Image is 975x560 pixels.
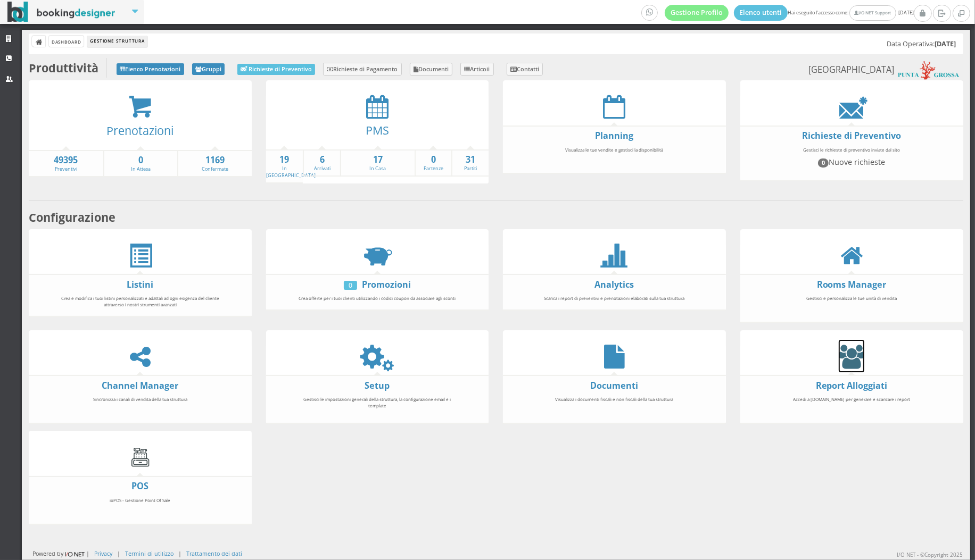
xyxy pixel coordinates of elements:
[178,549,181,557] div: |
[887,40,956,48] h5: Data Operativa:
[528,142,701,170] div: Visualizza le tue vendite e gestisci la disponibilità
[54,492,226,521] div: ioPOS - Gestione Point Of Sale
[344,281,357,290] div: 0
[528,391,701,420] div: Visualizza i documenti fiscali e non fiscali della tua struttura
[192,63,225,75] a: Gruppi
[29,154,103,173] a: 49395Preventivi
[49,36,84,47] a: Dashboard
[366,122,389,138] a: PMS
[894,61,963,80] img: 76377a24424a11ecada10a069e529790.png
[291,290,464,306] div: Crea offerte per i tuoi clienti utilizzando i codici coupon da associare agli sconti
[54,391,226,420] div: Sincronizza i canali di vendita della tua struttura
[32,549,89,558] div: Powered by |
[117,63,184,75] a: Elenco Prenotazioni
[765,391,938,420] div: Accedi a [DOMAIN_NAME] per generare e scaricare i report
[341,154,415,172] a: 17In Casa
[87,36,147,47] li: Gestione Struttura
[94,549,112,557] a: Privacy
[29,210,115,225] b: Configurazione
[410,63,453,76] a: Documenti
[416,154,452,166] strong: 0
[595,279,634,290] a: Analytics
[765,142,938,177] div: Gestisci le richieste di preventivo inviate dal sito
[935,39,956,48] b: [DATE]
[341,154,415,166] strong: 17
[117,549,120,557] div: |
[54,290,226,312] div: Crea e modifica i tuoi listini personalizzati e adattali ad ogni esigenza del cliente attraverso ...
[452,154,489,172] a: 31Partiti
[131,480,148,492] a: POS
[849,5,896,21] a: I/O NET Support
[266,154,316,179] a: 19In [GEOGRAPHIC_DATA]
[665,5,729,21] a: Gestione Profilo
[7,2,115,22] img: BookingDesigner.com
[178,154,252,173] a: 1169Confermate
[29,60,98,76] b: Produttività
[452,154,489,166] strong: 31
[817,279,887,290] a: Rooms Manager
[266,154,303,166] strong: 19
[29,154,103,166] strong: 49395
[186,549,242,557] a: Trattamento dei dati
[816,380,888,391] a: Report Alloggiati
[128,445,152,469] img: cash-register.gif
[818,158,829,167] span: 0
[596,130,634,141] a: Planning
[237,64,315,75] a: Richieste di Preventivo
[362,279,411,290] a: Promozioni
[106,123,173,138] a: Prenotazioni
[765,290,938,319] div: Gestisci e personalizza le tue unità di vendita
[591,380,639,391] a: Documenti
[416,154,452,172] a: 0Partenze
[102,380,178,391] a: Channel Manager
[304,154,340,166] strong: 6
[104,154,178,166] strong: 0
[460,63,494,76] a: Articoli
[802,130,901,141] a: Richieste di Preventivo
[63,550,86,558] img: ionet_small_logo.png
[127,279,153,290] a: Listini
[323,63,402,76] a: Richieste di Pagamento
[291,391,464,420] div: Gestisci le impostazioni generali della struttura, la configurazione email e i template
[734,5,788,21] a: Elenco utenti
[365,380,390,391] a: Setup
[808,61,963,80] small: [GEOGRAPHIC_DATA]
[507,63,543,76] a: Contatti
[178,154,252,166] strong: 1169
[641,5,914,21] span: Hai eseguito l'accesso come: [DATE]
[770,157,933,167] h4: Nuove richieste
[528,290,701,306] div: Scarica i report di preventivi e prenotazioni elaborati sulla tua struttura
[304,154,340,172] a: 6Arrivati
[125,549,173,557] a: Termini di utilizzo
[104,154,178,173] a: 0In Attesa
